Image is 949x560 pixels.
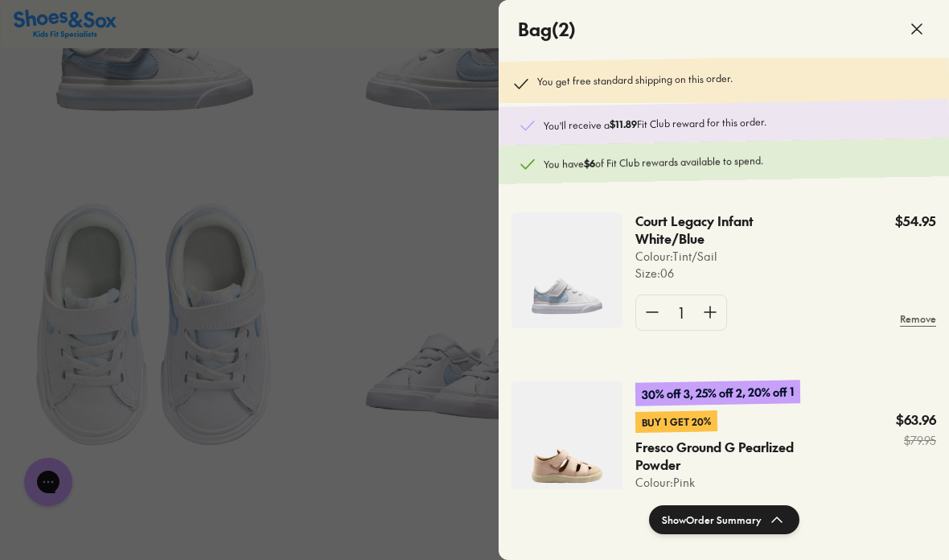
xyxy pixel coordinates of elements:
p: $63.96 [896,411,936,429]
p: You get free standard shipping on this order. [537,71,733,93]
b: $6 [584,157,595,170]
h4: Bag ( 2 ) [518,16,576,43]
p: Colour: Pink [635,474,842,491]
p: Colour: Tint/Sail [635,248,826,265]
img: 4-527602.jpg [511,212,622,328]
p: You have of Fit Club rewards available to spend. [544,150,930,171]
button: ShowOrder Summary [649,505,799,534]
s: $79.95 [896,432,936,449]
p: $54.95 [895,212,936,230]
p: You'll receive a Fit Club reward for this order. [544,112,930,133]
p: Court Legacy Infant White/Blue [635,212,788,248]
p: 30% off 3, 25% off 2, 20% off 1 [635,380,800,406]
p: Fresco Ground G Pearlized Powder [635,439,801,474]
img: 4-557465.jpg [511,381,622,497]
p: Size : 06 [635,265,826,282]
button: Gorgias live chat [8,6,56,54]
div: 1 [668,295,694,330]
p: Buy 1 Get 20% [635,410,717,433]
b: $11.89 [610,117,637,131]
